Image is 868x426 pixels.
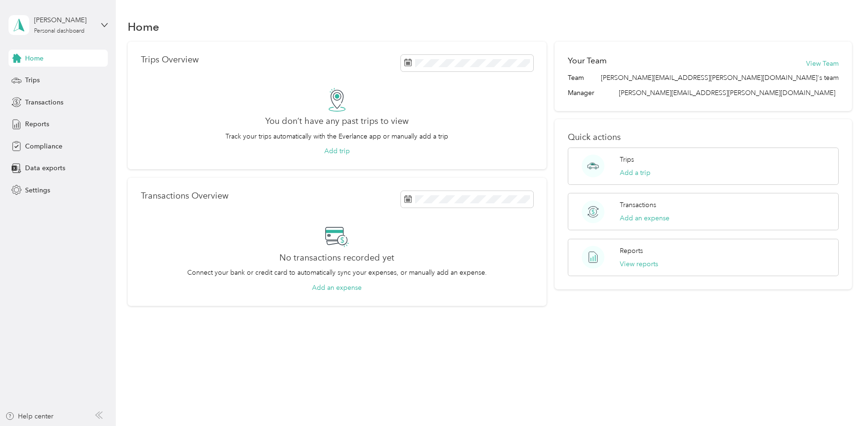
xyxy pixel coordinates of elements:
span: Transactions [25,97,63,107]
h2: You don’t have any past trips to view [265,116,408,126]
p: Connect your bank or credit card to automatically sync your expenses, or manually add an expense. [187,268,487,278]
span: [PERSON_NAME][EMAIL_ADDRESS][PERSON_NAME][DOMAIN_NAME]'s team [601,73,839,83]
p: Quick actions [568,132,838,142]
span: [PERSON_NAME][EMAIL_ADDRESS][PERSON_NAME][DOMAIN_NAME] [619,89,835,97]
p: Trips Overview [141,55,199,65]
button: View reports [620,259,658,269]
iframe: Everlance-gr Chat Button Frame [815,373,868,426]
span: Manager [568,88,594,98]
button: Add trip [324,146,350,156]
span: Data exports [25,163,65,173]
button: Add an expense [620,213,669,223]
button: Help center [5,411,53,421]
p: Trips [620,155,634,165]
h1: Home [128,22,159,32]
button: Add an expense [312,283,362,293]
p: Reports [620,246,643,256]
button: Add a trip [620,168,651,178]
div: Personal dashboard [34,28,85,34]
span: Compliance [25,141,62,151]
div: [PERSON_NAME] [34,15,93,25]
p: Track your trips automatically with the Everlance app or manually add a trip [226,131,448,141]
button: View Team [806,59,839,69]
p: Transactions [620,200,656,210]
span: Team [568,73,584,83]
p: Transactions Overview [141,191,228,201]
span: Home [25,53,43,63]
span: Settings [25,185,50,195]
span: Reports [25,119,49,129]
h2: No transactions recorded yet [279,253,394,263]
h2: Your Team [568,55,607,67]
span: Trips [25,75,40,85]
